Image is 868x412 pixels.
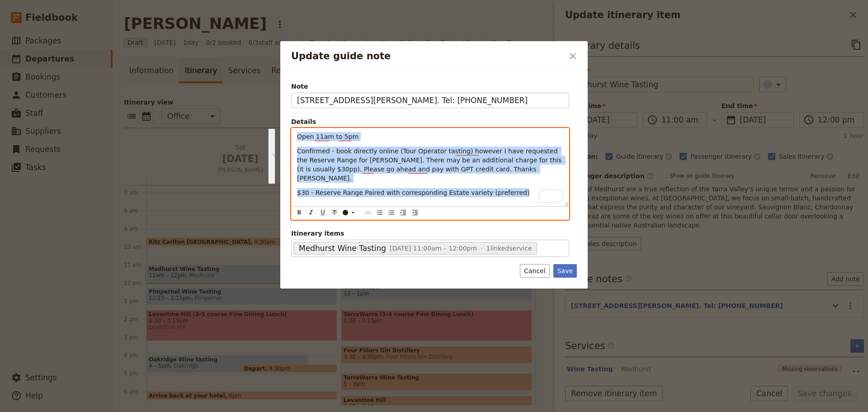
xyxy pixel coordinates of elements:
button: Links cannot be added to more than one paragraph or block at a time [363,208,373,218]
button: ​ [340,208,359,218]
button: Cancel [520,264,549,278]
button: Increase indent [398,208,408,218]
span: 1 linked service [481,244,532,253]
div: Details [291,117,569,126]
h2: Update guide note [291,49,563,63]
span: Medhurst Wine Tasting [299,243,386,254]
span: [DATE] 11:00am – 12:00pm [390,245,477,252]
button: Format italic [306,208,316,218]
input: Note [291,93,569,108]
button: Format underline [318,208,328,218]
button: Bulleted list [375,208,385,218]
span: Itinerary items [291,229,569,238]
button: Decrease indent [410,208,420,218]
span: $30 - Reserve Range Paired with corresponding Estate variety (preferred) [297,189,529,196]
button: Format bold [294,208,304,218]
button: Numbered list [387,208,396,218]
button: Save [553,264,577,278]
span: Confirmed - book directly online (Tour Operator tasting) however I have requested the Reserve Ran... [297,147,564,182]
span: Open 11am to 5pm [297,133,359,140]
div: ​ [342,209,360,216]
div: To enrich screen reader interactions, please activate Accessibility in Grammarly extension settings [292,128,569,206]
span: Note [291,82,569,91]
button: Format strikethrough [330,208,340,218]
button: Close dialog [565,48,580,64]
